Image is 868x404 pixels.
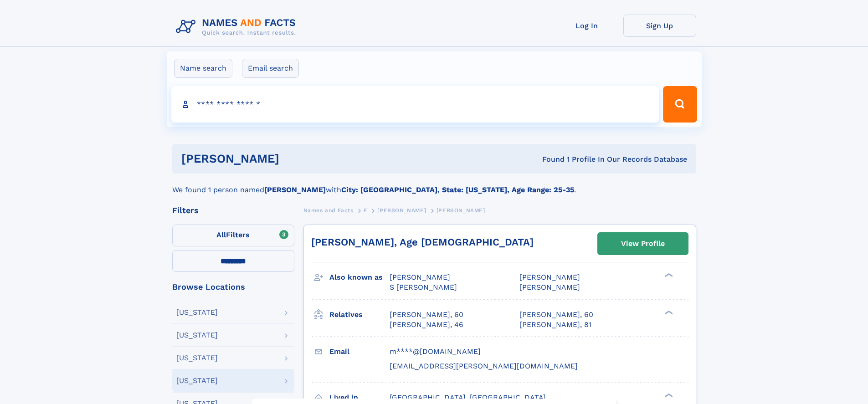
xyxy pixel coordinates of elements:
div: Browse Locations [172,283,294,291]
h3: Relatives [329,307,390,322]
h3: Email [329,344,390,359]
span: F [364,207,367,214]
div: We found 1 person named with . [172,174,696,195]
div: ❯ [663,309,673,315]
label: Email search [242,59,299,78]
div: ❯ [663,392,673,398]
div: [US_STATE] [176,309,218,316]
div: Found 1 Profile In Our Records Database [411,154,687,164]
a: [PERSON_NAME], 46 [390,320,463,330]
div: [US_STATE] [176,377,218,384]
a: Sign Up [623,15,696,37]
a: Log In [550,15,623,37]
span: All [216,230,226,239]
span: [PERSON_NAME] [519,283,580,291]
a: F [364,205,367,216]
span: [GEOGRAPHIC_DATA], [GEOGRAPHIC_DATA] [390,393,546,402]
h1: [PERSON_NAME] [181,153,411,164]
span: [PERSON_NAME] [377,207,426,214]
span: S [PERSON_NAME] [390,283,457,291]
a: [PERSON_NAME] [377,205,426,216]
a: [PERSON_NAME], 60 [390,310,463,320]
img: Logo Names and Facts [172,15,303,39]
b: [PERSON_NAME] [264,185,326,194]
a: Names and Facts [303,205,354,216]
a: [PERSON_NAME], 60 [519,310,593,320]
span: [PERSON_NAME] [390,273,450,281]
button: Search Button [663,86,697,123]
label: Filters [172,225,294,246]
div: Filters [172,206,294,215]
b: City: [GEOGRAPHIC_DATA], State: [US_STATE], Age Range: 25-35 [341,185,574,194]
div: ❯ [663,272,673,278]
a: View Profile [598,233,688,255]
div: View Profile [621,233,665,254]
label: Name search [174,59,232,78]
span: [EMAIL_ADDRESS][PERSON_NAME][DOMAIN_NAME] [390,362,578,370]
span: [PERSON_NAME] [437,207,485,214]
h3: Also known as [329,270,390,285]
div: [US_STATE] [176,332,218,339]
div: [US_STATE] [176,354,218,362]
a: [PERSON_NAME], 81 [519,320,591,330]
span: [PERSON_NAME] [519,273,580,281]
a: [PERSON_NAME], Age [DEMOGRAPHIC_DATA] [311,236,534,248]
input: search input [171,86,659,123]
